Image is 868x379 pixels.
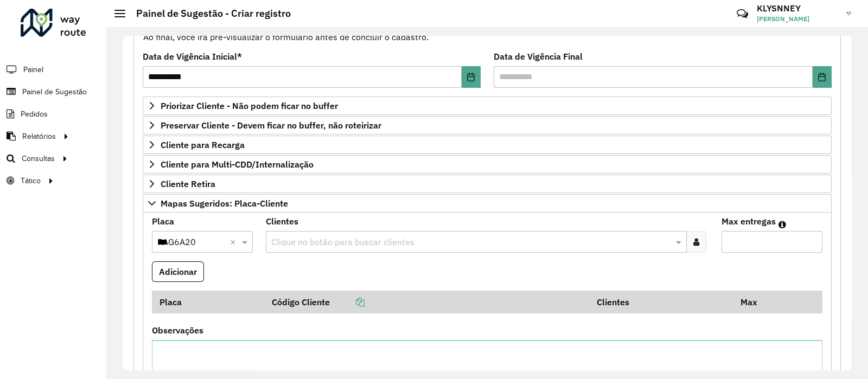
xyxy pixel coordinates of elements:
th: Max [733,291,776,313]
span: Clear all [230,235,239,248]
label: Observações [152,324,203,337]
a: Cliente para Recarga [143,136,832,154]
span: Cliente Retira [161,179,215,188]
th: Código Cliente [264,291,590,313]
button: Choose Date [462,66,481,88]
h3: KLYSNNEY [757,3,838,14]
span: Consultas [22,153,55,164]
em: Máximo de clientes que serão colocados na mesma rota com os clientes informados [778,220,786,229]
h2: Painel de Sugestão - Criar registro [125,8,291,20]
a: Cliente para Multi-CDD/Internalização [143,155,832,174]
label: Data de Vigência Final [494,50,583,63]
a: Priorizar Cliente - Não podem ficar no buffer [143,97,832,115]
a: Preservar Cliente - Devem ficar no buffer, não roteirizar [143,116,832,134]
span: [PERSON_NAME] [757,14,838,24]
span: Relatórios [22,131,56,142]
span: Pedidos [21,108,48,120]
a: Contato Rápido [731,2,754,25]
label: Data de Vigência Inicial [143,50,242,63]
span: Tático [21,175,41,187]
button: Adicionar [152,261,204,282]
span: Cliente para Multi-CDD/Internalização [161,160,314,169]
span: Preservar Cliente - Devem ficar no buffer, não roteirizar [161,121,381,130]
th: Clientes [590,291,733,313]
a: Mapas Sugeridos: Placa-Cliente [143,194,832,213]
span: Priorizar Cliente - Não podem ficar no buffer [161,101,338,110]
a: Copiar [330,297,365,307]
span: Painel [23,64,43,75]
span: Mapas Sugeridos: Placa-Cliente [161,199,288,208]
label: Clientes [266,215,298,228]
label: Placa [152,215,174,228]
th: Placa [152,291,264,313]
span: Painel de Sugestão [22,86,87,98]
label: Max entregas [722,215,776,228]
span: Cliente para Recarga [161,140,245,149]
button: Choose Date [813,66,832,88]
a: Cliente Retira [143,175,832,193]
